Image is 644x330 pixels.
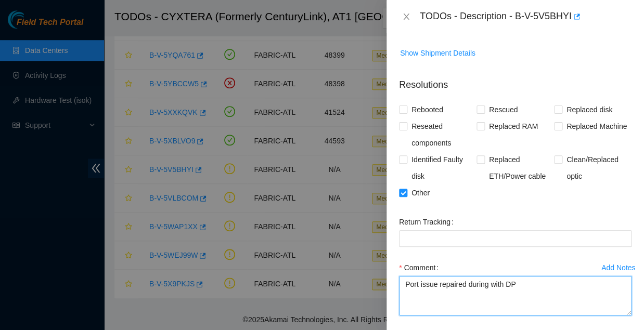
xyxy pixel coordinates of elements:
[399,259,443,276] label: Comment
[485,151,554,184] span: Replaced ETH/Power cable
[601,264,635,271] div: Add Notes
[407,184,434,201] span: Other
[562,118,631,135] span: Replaced Machine
[407,101,447,118] span: Rebooted
[399,12,414,22] button: Close
[399,230,632,247] input: Return Tracking
[562,151,632,184] span: Clean/Replaced optic
[407,151,476,184] span: Identified Faulty disk
[399,70,632,92] p: Resolutions
[400,45,476,61] button: Show Shipment Details
[402,12,410,21] span: close
[420,8,632,25] div: TODOs - Description - B-V-5V5BHYI
[399,214,458,230] label: Return Tracking
[601,259,636,276] button: Add Notes
[485,101,522,118] span: Rescued
[485,118,542,135] span: Replaced RAM
[562,101,616,118] span: Replaced disk
[399,276,632,315] textarea: Comment
[407,118,476,151] span: Reseated components
[400,47,475,59] span: Show Shipment Details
